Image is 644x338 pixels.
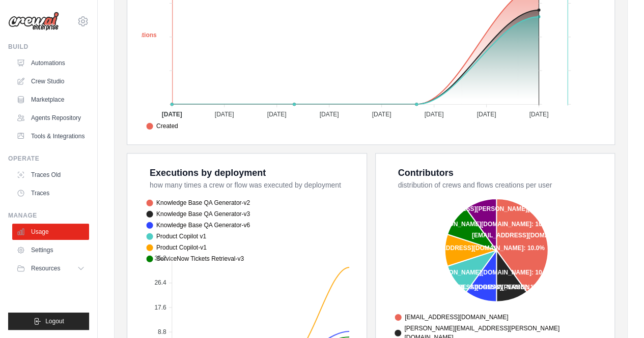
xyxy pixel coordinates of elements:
span: [EMAIL_ADDRESS][DOMAIN_NAME] [395,313,508,322]
a: Agents Repository [12,110,89,126]
a: Marketplace [12,91,89,108]
div: Executions by deployment [150,166,266,180]
div: Build [8,43,89,51]
tspan: [DATE] [320,111,339,118]
a: Crew Studio [12,73,89,89]
button: Resources [12,260,89,276]
tspan: [DATE] [529,111,548,118]
span: ServiceNow Tickets Retrieval-v3 [146,254,244,263]
a: Usage [12,224,89,240]
button: Logout [8,313,89,330]
a: Automations [12,55,89,71]
dt: how many times a crew or flow was executed by deployment [150,180,354,190]
tspan: 8.8 [158,328,166,335]
div: Operate [8,155,89,163]
span: Logout [45,317,64,325]
span: Product Copilot v1 [146,232,206,241]
a: Traces [12,185,89,201]
tspan: [DATE] [267,111,287,118]
span: Knowledge Base QA Generator-v2 [146,198,250,207]
a: Settings [12,242,89,258]
span: Created [146,121,178,131]
span: Knowledge Base QA Generator-v6 [146,221,250,230]
tspan: [DATE] [477,111,496,118]
tspan: [DATE] [215,111,234,118]
tspan: [DATE] [372,111,391,118]
div: Contributors [398,166,454,180]
dt: distribution of crews and flows creations per user [398,180,603,190]
tspan: 17.6 [154,303,166,311]
a: Traces Old [12,167,89,183]
text: Creations [128,32,157,39]
div: Manage [8,211,89,220]
tspan: 26.4 [154,279,166,286]
tspan: 35.2 [154,255,166,262]
tspan: [DATE] [162,111,182,118]
img: Logo [8,12,59,31]
span: Product Copilot-v1 [146,243,207,252]
span: Resources [31,264,60,272]
tspan: [DATE] [425,111,444,118]
span: Knowledge Base QA Generator-v3 [146,209,250,219]
a: Tools & Integrations [12,128,89,144]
